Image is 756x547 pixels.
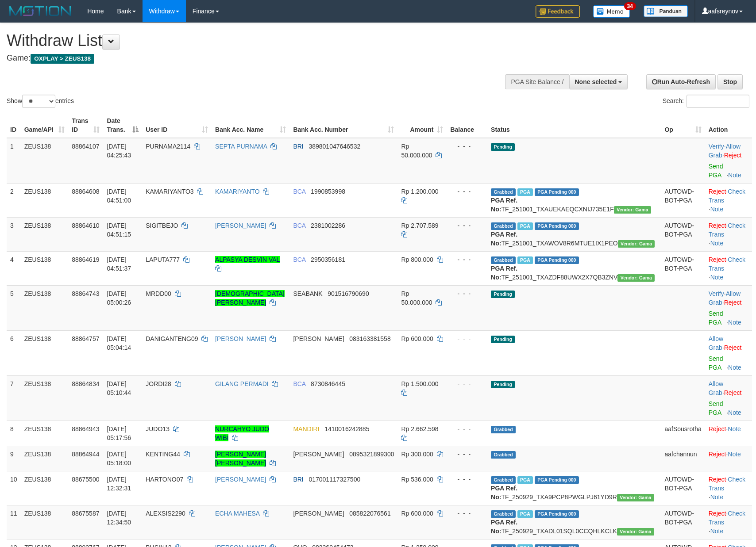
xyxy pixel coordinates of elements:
[491,510,516,518] span: Grabbed
[709,310,723,326] a: Send PGA
[491,485,517,501] b: PGA Ref. No:
[21,251,69,285] td: ZEUS138
[447,113,487,138] th: Balance
[724,389,742,396] a: Reject
[107,188,131,204] span: [DATE] 04:51:00
[517,476,533,484] span: Marked by aaftrukkakada
[7,285,21,330] td: 5
[7,251,21,285] td: 4
[215,188,260,195] a: KAMARIYANTO
[22,95,55,108] select: Showentries
[146,380,171,387] span: JORDI28
[491,291,515,298] span: Pending
[517,510,533,518] span: Marked by aafpengsreynich
[215,143,267,150] a: SEPTA PURNAMA
[663,95,749,108] label: Search:
[661,421,705,446] td: aafSousrotha
[644,5,688,17] img: panduan.png
[293,425,319,432] span: MANDIRI
[709,290,741,306] span: ·
[517,222,533,230] span: Marked by aaftanly
[661,505,705,539] td: AUTOWD-BOT-PGA
[215,510,259,517] a: ECHA MAHESA
[728,319,741,326] a: Note
[709,222,726,229] a: Reject
[450,509,484,518] div: - - -
[569,74,628,89] button: None selected
[309,143,360,150] span: Copy 389801047646532 to clipboard
[107,335,131,351] span: [DATE] 05:04:14
[709,188,726,195] a: Reject
[293,222,305,229] span: BCA
[661,217,705,251] td: AUTOWD-BOT-PGA
[215,380,269,387] a: GILANG PERMADI
[401,188,438,195] span: Rp 1.200.000
[710,274,724,281] a: Note
[728,172,741,179] a: Note
[535,510,579,518] span: PGA Pending
[709,476,726,483] a: Reject
[7,54,495,63] h4: Game:
[709,290,741,306] a: Allow Grab
[491,188,516,196] span: Grabbed
[450,475,484,484] div: - - -
[535,188,579,196] span: PGA Pending
[293,476,303,483] span: BRI
[7,95,74,108] label: Show entries
[491,381,515,388] span: Pending
[349,335,390,342] span: Copy 083163381558 to clipboard
[687,95,749,108] input: Search:
[487,183,661,217] td: TF_251001_TXAUEKAEQCXNIJ735E1F
[401,476,433,483] span: Rp 536.000
[709,380,723,396] a: Allow Grab
[710,240,724,247] a: Note
[450,379,484,388] div: - - -
[107,143,131,159] span: [DATE] 04:25:43
[535,256,579,264] span: PGA Pending
[709,188,745,204] a: Check Trans
[709,510,745,526] a: Check Trans
[21,471,69,505] td: ZEUS138
[618,240,655,248] span: Vendor URL: https://trx31.1velocity.biz
[709,163,723,179] a: Send PGA
[107,290,131,306] span: [DATE] 05:00:26
[7,138,21,184] td: 1
[617,528,654,536] span: Vendor URL: https://trx31.1velocity.biz
[661,251,705,285] td: AUTOWD-BOT-PGA
[450,334,484,343] div: - - -
[705,421,752,446] td: ·
[215,476,266,483] a: [PERSON_NAME]
[709,290,724,297] a: Verify
[7,4,74,18] img: MOTION_logo.png
[710,493,724,501] a: Note
[450,425,484,433] div: - - -
[617,274,655,282] span: Vendor URL: https://trx31.1velocity.biz
[491,426,516,433] span: Grabbed
[491,519,517,535] b: PGA Ref. No:
[709,451,726,458] a: Reject
[728,451,741,458] a: Note
[624,2,636,10] span: 34
[72,451,99,458] span: 88864944
[709,143,724,150] a: Verify
[7,32,495,50] h1: Withdraw List
[661,113,705,138] th: Op: activate to sort column ascending
[491,231,517,247] b: PGA Ref. No:
[212,113,289,138] th: Bank Acc. Name: activate to sort column ascending
[724,152,742,159] a: Reject
[575,78,617,85] span: None selected
[491,336,515,343] span: Pending
[709,380,724,396] span: ·
[450,187,484,196] div: - - -
[491,256,516,264] span: Grabbed
[21,421,69,446] td: ZEUS138
[7,330,21,375] td: 6
[705,285,752,330] td: · ·
[728,364,741,371] a: Note
[72,222,99,229] span: 88864610
[728,425,741,432] a: Note
[617,494,654,501] span: Vendor URL: https://trx31.1velocity.biz
[21,330,69,375] td: ZEUS138
[146,476,183,483] span: HARTONO07
[146,335,198,342] span: DANIGANTENG09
